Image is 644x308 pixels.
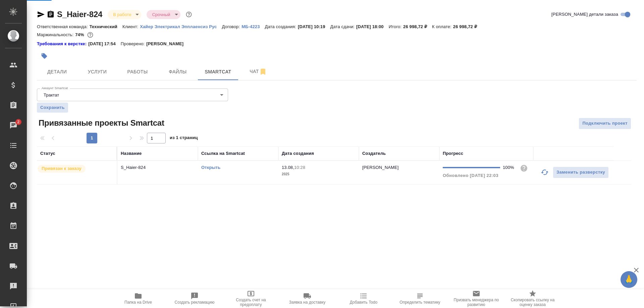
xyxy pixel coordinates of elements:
[432,24,453,29] p: К оплате:
[579,118,631,129] button: Подключить проект
[37,41,88,47] a: Требования к верстке:
[140,23,222,29] a: Хайер Электрикал Эпплаенсиз Рус
[121,150,142,157] div: Название
[111,12,133,17] button: В работе
[81,68,113,76] span: Услуги
[265,24,298,29] p: Дата создания:
[537,164,553,180] button: Обновить прогресс
[37,24,90,29] p: Ответственная команда:
[623,272,635,287] span: 🙏
[242,67,274,76] span: Чат
[75,32,86,37] p: 74%
[37,32,75,37] p: Маржинальность:
[90,24,122,29] p: Технический
[443,150,463,157] div: Прогресс
[389,24,403,29] p: Итого:
[551,11,618,18] span: [PERSON_NAME] детали заказа
[37,10,45,18] button: Скопировать ссылку для ЯМессенджера
[146,41,189,47] p: [PERSON_NAME]
[147,10,180,19] div: В работе
[241,23,265,29] a: МБ-4223
[282,165,294,170] p: 13.08,
[42,92,61,98] button: Трактат
[122,24,140,29] p: Клиент:
[259,68,267,76] svg: Отписаться
[121,68,154,76] span: Работы
[13,119,23,125] span: 2
[121,41,147,47] p: Проверено:
[582,120,628,127] span: Подключить проект
[140,24,222,29] p: Хайер Электрикал Эпплаенсиз Рус
[40,104,65,111] span: Сохранить
[556,169,605,176] span: Заменить разверстку
[330,24,356,29] p: Дата сдачи:
[356,24,389,29] p: [DATE] 18:00
[37,88,228,101] div: Трактат
[37,118,164,128] span: Привязанные проекты Smartcat
[553,167,609,178] button: Заменить разверстку
[503,164,515,171] div: 100%
[41,68,73,76] span: Детали
[2,117,25,134] a: 2
[453,24,482,29] p: 26 998,72 ₽
[40,150,55,157] div: Статус
[184,10,193,19] button: Доп статусы указывают на важность/срочность заказа
[362,165,399,170] p: [PERSON_NAME]
[37,49,52,63] button: Добавить тэг
[108,10,141,19] div: В работе
[150,12,172,17] button: Срочный
[57,10,102,19] a: S_Haier-824
[282,171,356,178] p: 2025
[42,165,82,172] p: Привязан к заказу
[37,41,88,47] div: Нажми, чтобы открыть папку с инструкцией
[202,68,234,76] span: Smartcat
[294,165,305,170] p: 10:28
[121,164,195,171] p: S_Haier-824
[88,41,121,47] p: [DATE] 17:54
[222,24,241,29] p: Договор:
[170,134,198,143] span: из 1 страниц
[37,103,68,113] button: Сохранить
[282,150,314,157] div: Дата создания
[298,24,330,29] p: [DATE] 10:19
[86,30,95,39] button: 5837.72 RUB;
[403,24,432,29] p: 26 998,72 ₽
[362,150,386,157] div: Создатель
[241,24,265,29] p: МБ-4223
[47,10,55,18] button: Скопировать ссылку
[201,150,245,157] div: Ссылка на Smartcat
[443,173,498,178] span: Обновлено [DATE] 22:03
[162,68,194,76] span: Файлы
[621,271,637,288] button: 🙏
[201,165,220,170] a: Открыть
